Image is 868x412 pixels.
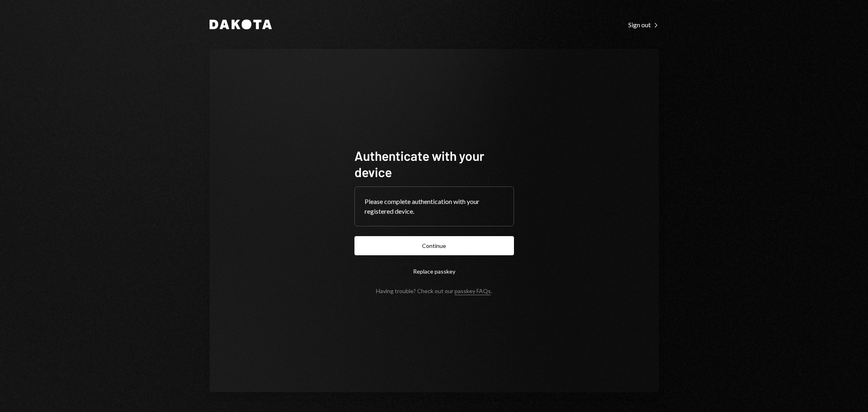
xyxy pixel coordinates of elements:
[628,21,659,29] div: Sign out
[354,147,514,180] h1: Authenticate with your device
[455,287,491,295] a: passkey FAQs
[354,262,514,281] button: Replace passkey
[628,20,659,29] a: Sign out
[376,287,492,294] div: Having trouble? Check out our .
[354,236,514,255] button: Continue
[365,197,504,216] div: Please complete authentication with your registered device.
